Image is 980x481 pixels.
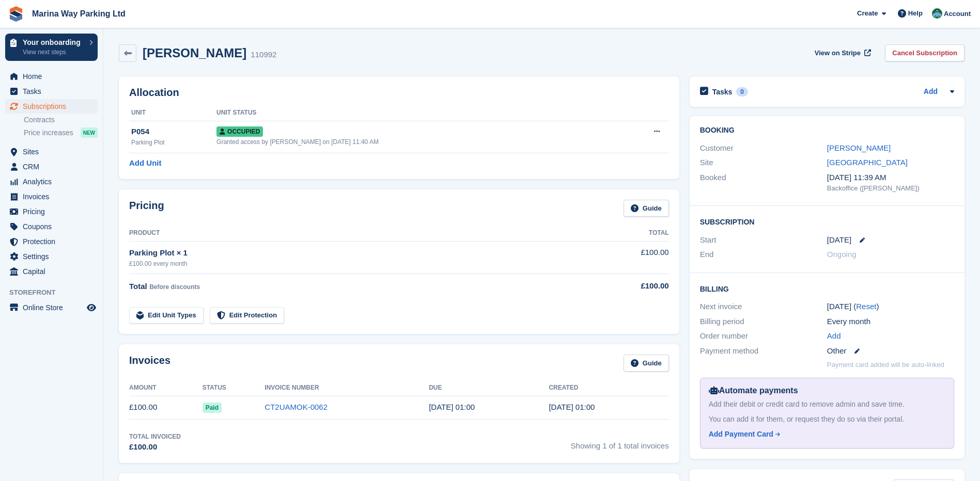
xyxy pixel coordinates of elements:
th: Unit Status [216,105,616,121]
a: Add [827,330,841,342]
td: £100.00 [129,396,203,419]
img: Richard [932,8,942,19]
a: View on Stripe [811,44,873,61]
span: Sites [23,145,85,159]
div: [DATE] ( ) [827,301,954,313]
p: Payment card added will be auto-linked [827,360,944,370]
div: Site [700,157,827,169]
div: Backoffice ([PERSON_NAME]) [827,183,954,194]
div: Add Payment Card [709,429,773,440]
th: Status [203,380,265,396]
a: menu [5,69,98,84]
a: menu [5,174,98,189]
div: NEW [81,127,98,138]
div: Parking Plot [131,138,216,147]
span: Home [23,69,85,84]
div: Add their debit or credit card to remove admin and save time. [709,399,945,410]
div: 110992 [251,49,276,61]
a: Edit Unit Types [129,307,204,324]
a: menu [5,84,98,99]
div: Booked [700,172,827,194]
span: Help [908,8,923,19]
a: menu [5,234,98,249]
div: P054 [131,126,216,138]
div: Other [827,345,954,357]
a: menu [5,189,98,204]
span: Showing 1 of 1 total invoices [571,432,669,453]
div: Customer [700,142,827,154]
div: 0 [736,87,748,97]
div: Parking Plot × 1 [129,247,586,259]
div: Billing period [700,316,827,328]
span: Capital [23,264,85,279]
h2: Pricing [129,200,164,217]
th: Invoice Number [265,380,429,396]
div: £100.00 [129,441,181,453]
div: Automate payments [709,384,945,397]
span: CRM [23,159,85,174]
span: Invoices [23,189,85,204]
th: Unit [129,105,216,121]
a: menu [5,159,98,174]
span: Account [944,9,971,19]
a: Cancel Subscription [885,44,965,61]
a: Add Payment Card [709,429,941,440]
div: Payment method [700,345,827,357]
div: Every month [827,316,954,328]
div: Granted access by [PERSON_NAME] on [DATE] 11:40 AM [216,137,616,147]
a: Add Unit [129,157,161,169]
span: Protection [23,234,85,249]
a: Preview store [85,301,98,314]
div: [DATE] 11:39 AM [827,172,954,184]
a: Price increases NEW [24,127,98,138]
div: £100.00 [586,280,669,292]
a: Your onboarding View next steps [5,34,98,61]
div: Next invoice [700,301,827,313]
a: menu [5,249,98,264]
div: You can add it for them, or request they do so via their portal. [709,414,945,425]
a: menu [5,204,98,219]
th: Due [429,380,549,396]
a: CT2UAMOK-0062 [265,403,328,411]
a: Guide [624,355,669,372]
a: [PERSON_NAME] [827,143,891,152]
div: Total Invoiced [129,432,181,441]
span: View on Stripe [815,48,861,58]
h2: Invoices [129,355,170,372]
div: End [700,249,827,261]
th: Product [129,225,586,242]
span: Storefront [9,287,103,298]
p: View next steps [23,47,84,57]
h2: Allocation [129,87,669,99]
p: Your onboarding [23,39,84,46]
span: Settings [23,249,85,264]
h2: Booking [700,126,954,135]
a: Reset [856,302,876,311]
span: Occupied [216,126,263,137]
a: menu [5,300,98,315]
span: Ongoing [827,250,857,259]
h2: Tasks [712,87,733,97]
a: menu [5,99,98,114]
a: menu [5,264,98,279]
img: stora-icon-8386f47178a22dfd0bd8f6a31ec36ba5ce8667c1dd55bd0f319d3a0aa187defe.svg [8,6,24,22]
th: Amount [129,380,203,396]
a: Add [924,86,938,98]
span: Tasks [23,84,85,99]
time: 2025-10-01 00:00:00 UTC [827,234,851,246]
div: £100.00 every month [129,259,586,268]
div: Order number [700,330,827,342]
span: Total [129,282,147,291]
a: [GEOGRAPHIC_DATA] [827,158,908,167]
td: £100.00 [586,241,669,274]
a: Marina Way Parking Ltd [28,5,130,22]
a: Contracts [24,115,98,125]
h2: Billing [700,283,954,294]
time: 2025-10-01 00:00:28 UTC [549,403,595,411]
span: Before discounts [149,283,200,291]
a: menu [5,145,98,159]
span: Price increases [24,128,73,138]
div: Start [700,234,827,246]
a: Guide [624,200,669,217]
span: Paid [203,403,222,413]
